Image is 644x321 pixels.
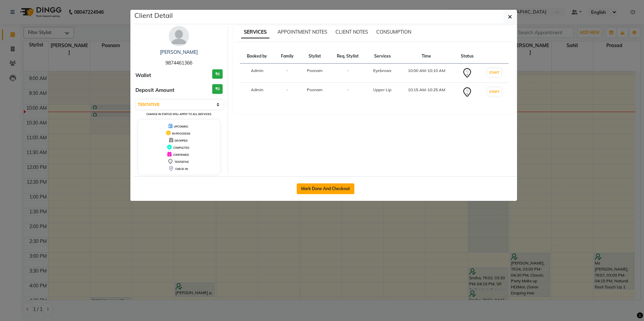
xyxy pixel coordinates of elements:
span: APPOINTMENT NOTES [278,29,327,35]
span: TENTATIVE [174,160,189,164]
span: Wallet [135,72,151,79]
td: Admin [240,64,275,83]
span: UPCOMING [174,125,188,128]
span: COMPLETED [173,146,189,149]
span: DROPPED [174,139,188,142]
button: Mark Done And Checkout [297,183,354,194]
span: IN PROGRESS [172,132,190,135]
img: avatar [169,26,189,46]
td: - [329,83,366,102]
th: Req. Stylist [329,49,366,64]
td: - [275,83,300,102]
span: CHECK-IN [175,167,188,171]
a: [PERSON_NAME] [160,49,198,55]
span: 9874461366 [165,60,192,66]
th: Family [275,49,300,64]
button: START [487,87,501,96]
th: Time [398,49,454,64]
th: Stylist [300,49,329,64]
th: Status [454,49,480,64]
td: - [275,64,300,83]
th: Services [366,49,398,64]
span: Poonam [307,68,323,73]
td: - [329,64,366,83]
div: Upper Lip [370,87,394,93]
small: Change in status will apply to all services. [146,112,212,116]
span: SERVICES [241,26,269,38]
span: Deposit Amount [135,86,174,94]
span: CONSUMPTION [376,29,411,35]
div: Eyebrows [370,68,394,74]
h3: ₹0 [212,69,223,79]
span: CONFIRMED [173,153,189,156]
td: Admin [240,83,275,102]
span: CLIENT NOTES [335,29,368,35]
button: START [487,68,501,77]
td: 10:00 AM-10:10 AM [398,64,454,83]
th: Booked by [240,49,275,64]
h5: Client Detail [134,10,173,21]
td: 10:15 AM-10:25 AM [398,83,454,102]
span: Poonam [307,87,323,92]
h3: ₹0 [212,84,223,94]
